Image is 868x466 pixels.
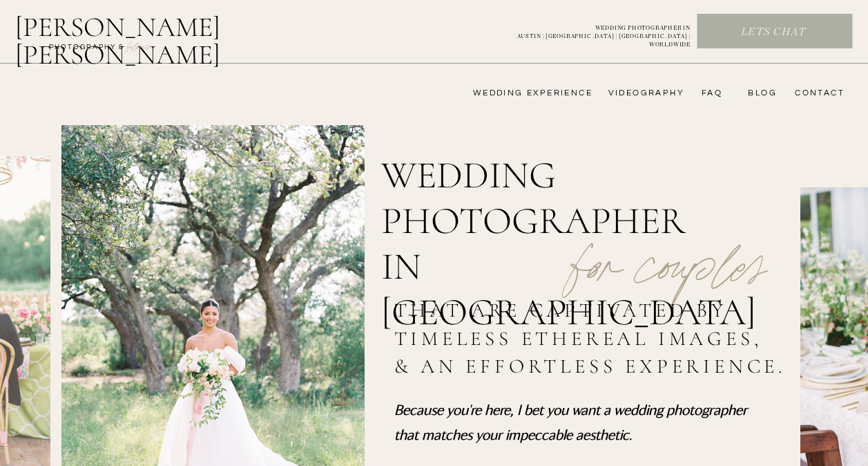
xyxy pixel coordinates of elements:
h1: wedding photographer in [GEOGRAPHIC_DATA] [381,153,731,257]
h2: that are captivated by timeless ethereal images, & an effortless experience. [394,297,793,384]
a: wedding experience [454,88,592,99]
a: FAQ [695,88,722,99]
i: Because you're here, I bet you want a wedding photographer that matches your impeccable aesthetic. [394,401,747,442]
a: [PERSON_NAME] [PERSON_NAME] [15,13,292,46]
p: for couples [538,198,800,286]
a: WEDDING PHOTOGRAPHER INAUSTIN | [GEOGRAPHIC_DATA] | [GEOGRAPHIC_DATA] | WORLDWIDE [494,24,691,39]
a: Lets chat [697,25,849,40]
a: bLog [743,88,777,99]
p: WEDDING PHOTOGRAPHER IN AUSTIN | [GEOGRAPHIC_DATA] | [GEOGRAPHIC_DATA] | WORLDWIDE [494,24,691,39]
a: FILMs [113,37,164,54]
a: CONTACT [791,88,845,99]
a: videography [604,88,684,99]
a: photography & [41,42,132,59]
